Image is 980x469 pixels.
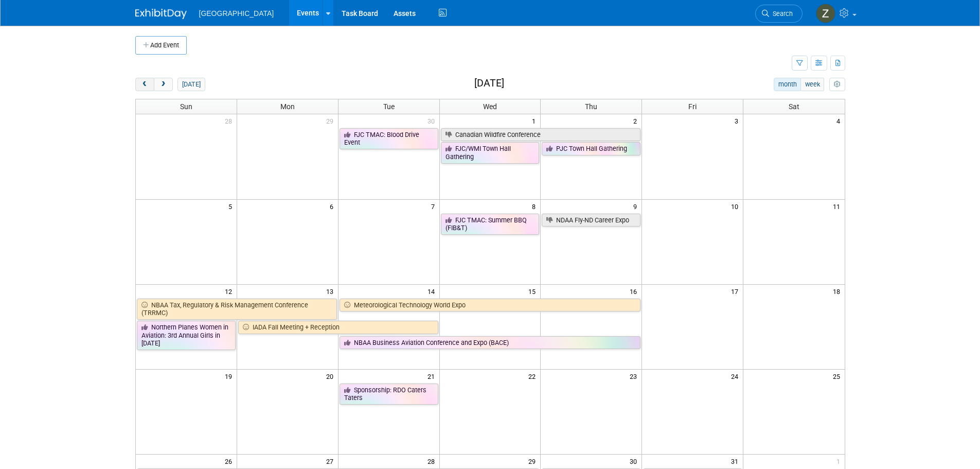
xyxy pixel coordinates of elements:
a: Meteorological Technology World Expo [340,299,641,312]
a: NBAA Tax, Regulatory & Risk Management Conference (TRRMC) [137,299,337,320]
span: 10 [730,200,743,213]
span: 16 [629,285,642,298]
span: 23 [629,370,642,383]
span: 11 [832,200,845,213]
span: 8 [531,200,540,213]
span: 22 [527,370,540,383]
span: 25 [832,370,845,383]
span: 12 [224,285,237,298]
h2: [DATE] [474,78,504,89]
a: PJC Town Hall Gathering [542,142,640,155]
span: 29 [325,114,338,127]
img: ExhibitDay [135,9,187,19]
span: 9 [632,200,642,213]
span: 21 [426,370,439,383]
span: 30 [629,455,642,467]
span: 30 [426,114,439,127]
span: 20 [325,370,338,383]
span: 29 [527,455,540,467]
span: Sat [789,102,799,111]
button: month [774,78,801,91]
a: Canadian Wildfire Conference [441,128,641,142]
span: Thu [585,102,597,111]
img: Zoe Graham [816,4,835,23]
span: 28 [426,455,439,467]
span: 24 [730,370,743,383]
a: FJC/WMI Town Hall Gathering [441,142,540,163]
i: Personalize Calendar [834,81,841,88]
button: myCustomButton [829,78,845,91]
a: FJC TMAC: Summer BBQ (FIB&T) [441,214,540,235]
span: 1 [531,114,540,127]
span: Fri [688,102,697,111]
span: 18 [832,285,845,298]
span: Search [769,10,793,18]
button: Add Event [135,36,187,55]
a: FJC TMAC: Blood Drive Event [340,128,438,149]
span: 17 [730,285,743,298]
span: 3 [734,114,743,127]
span: 5 [227,200,237,213]
span: Mon [280,102,295,111]
span: 19 [224,370,237,383]
span: 1 [835,455,845,467]
button: next [154,78,173,91]
span: 28 [224,114,237,127]
a: IADA Fall Meeting + Reception [238,321,438,334]
a: Sponsorship: RDO Caters Taters [340,384,438,405]
button: prev [135,78,154,91]
span: 31 [730,455,743,467]
span: 26 [224,455,237,467]
a: NDAA Fly-ND Career Expo [542,214,640,227]
span: 27 [325,455,338,467]
a: Northern Planes Women in Aviation: 3rd Annual Girls in [DATE] [137,321,236,350]
span: Wed [483,102,497,111]
span: 13 [325,285,338,298]
span: 6 [329,200,338,213]
span: 14 [426,285,439,298]
span: 15 [527,285,540,298]
span: [GEOGRAPHIC_DATA] [199,9,274,18]
span: 7 [430,200,439,213]
span: Sun [180,102,192,111]
button: week [800,78,824,91]
a: NBAA Business Aviation Conference and Expo (BACE) [340,336,641,350]
span: Tue [383,102,395,111]
span: 2 [632,114,642,127]
button: [DATE] [177,78,205,91]
span: 4 [835,114,845,127]
a: Search [755,5,803,23]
